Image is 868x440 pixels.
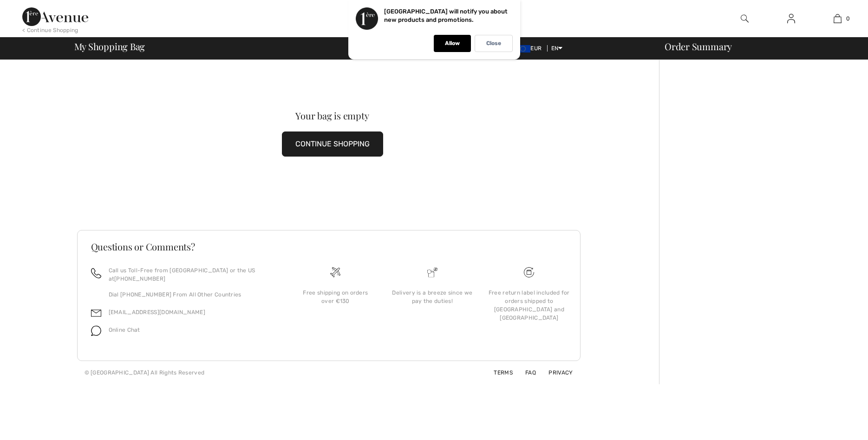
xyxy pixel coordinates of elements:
a: FAQ [514,369,536,376]
div: Order Summary [653,42,862,51]
p: Call us Toll-Free from [GEOGRAPHIC_DATA] or the US at [109,266,276,283]
img: My Bag [834,13,842,24]
span: EUR [516,45,545,52]
div: Delivery is a breeze since we pay the duties! [392,289,473,305]
a: Terms [483,369,513,376]
img: Delivery is a breeze since we pay the duties! [427,267,437,277]
img: call [91,268,101,278]
img: Free shipping on orders over &#8364;130 [524,267,534,277]
img: search the website [741,13,749,24]
a: 0 [815,13,860,24]
a: [EMAIL_ADDRESS][DOMAIN_NAME] [109,309,205,315]
p: Allow [445,40,460,47]
p: Close [486,40,501,47]
h3: Questions or Comments? [91,242,567,251]
a: Sign In [780,13,803,25]
p: Dial [PHONE_NUMBER] From All Other Countries [109,290,276,299]
img: email [91,308,101,318]
div: Free shipping on orders over €130 [294,289,376,305]
button: CONTINUE SHOPPING [282,131,383,157]
span: Online Chat [109,327,140,333]
span: 0 [846,14,850,23]
img: My Info [787,13,795,24]
img: Euro [516,45,530,53]
span: My Shopping Bag [74,42,145,51]
a: Privacy [537,369,573,376]
p: [GEOGRAPHIC_DATA] will notify you about new products and promotions. [384,8,508,23]
img: Free shipping on orders over &#8364;130 [330,267,340,277]
div: © [GEOGRAPHIC_DATA] All Rights Reserved [85,368,205,377]
img: 1ère Avenue [22,7,88,26]
a: [PHONE_NUMBER] [114,276,165,282]
div: Free return label included for orders shipped to [GEOGRAPHIC_DATA] and [GEOGRAPHIC_DATA] [488,289,570,322]
img: chat [91,326,101,336]
div: < Continue Shopping [22,26,78,34]
div: Your bag is empty [103,111,562,120]
span: EN [551,45,563,52]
